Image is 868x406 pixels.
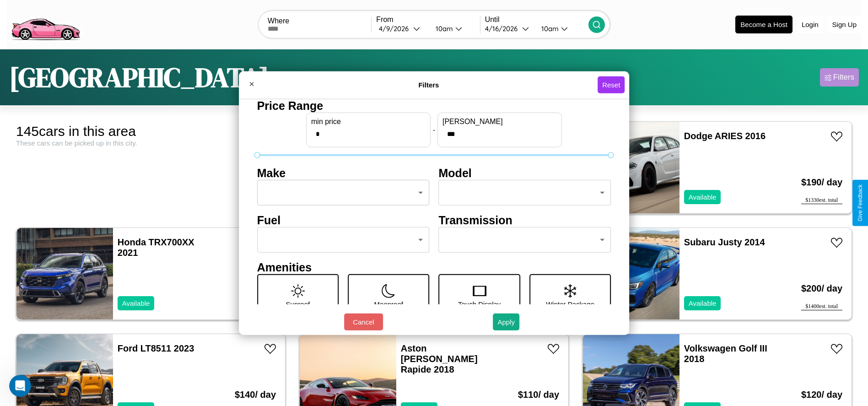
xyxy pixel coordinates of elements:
button: Filters [820,68,859,87]
button: Reset [598,76,625,93]
p: Available [122,297,150,309]
button: Cancel [344,314,383,330]
h4: Amenities [257,260,611,274]
label: Until [485,16,588,24]
a: Ford LT8511 2023 [118,343,194,353]
label: [PERSON_NAME] [442,117,557,125]
h4: Filters [260,81,598,89]
a: Subaru Justy 2014 [684,237,765,247]
h4: Transmission [439,213,611,227]
button: Sign Up [828,16,861,33]
div: $ 1400 est. total [801,303,842,310]
div: Filters [833,73,854,82]
p: Winter Package [546,298,594,310]
p: Available [689,191,717,203]
label: min price [311,117,426,125]
div: 10am [537,24,561,33]
div: $ 1330 est. total [801,197,842,204]
button: 4/9/2026 [376,24,428,33]
button: Become a Host [735,16,793,33]
a: Honda TRX700XX 2021 [118,237,194,258]
button: Apply [493,314,519,330]
h4: Price Range [257,99,611,112]
p: Moonroof [374,298,403,310]
label: Where [268,17,371,25]
h4: Make [257,166,430,179]
p: - [433,124,435,136]
a: Aston [PERSON_NAME] Rapide 2018 [401,343,478,374]
a: Volkswagen Golf III 2018 [684,343,767,364]
p: Sunroof [286,298,310,310]
button: Login [797,16,823,33]
iframe: Intercom live chat [9,375,31,397]
p: Touch Display [458,298,501,310]
h3: $ 190 / day [801,168,842,197]
div: Give Feedback [857,184,863,222]
img: logo [7,5,84,43]
h1: [GEOGRAPHIC_DATA] [9,59,269,96]
p: Available [689,297,717,309]
button: 10am [428,24,480,33]
div: 4 / 16 / 2026 [485,24,522,33]
div: These cars can be picked up in this city. [16,139,286,147]
label: From [376,16,480,24]
h3: $ 200 / day [801,274,842,303]
h4: Fuel [257,213,430,227]
div: 10am [431,24,455,33]
div: 4 / 9 / 2026 [379,24,413,33]
a: Dodge ARIES 2016 [684,131,766,141]
div: 145 cars in this area [16,124,286,139]
h4: Model [439,166,611,179]
button: 10am [534,24,588,33]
